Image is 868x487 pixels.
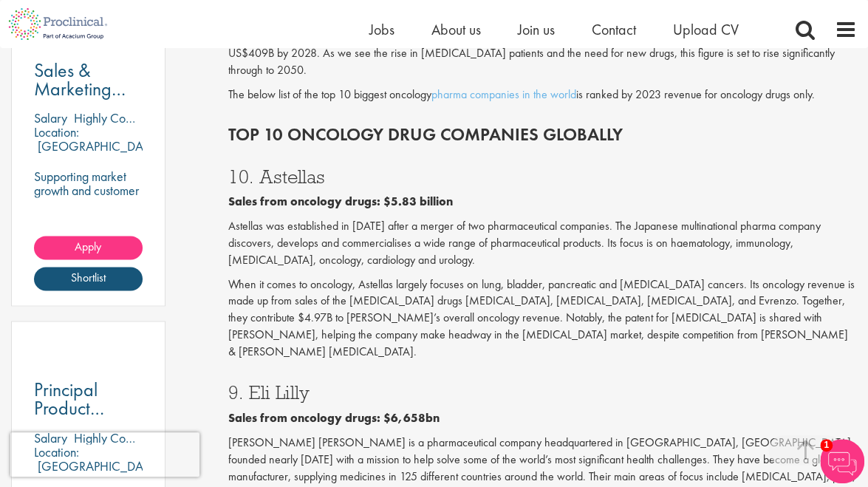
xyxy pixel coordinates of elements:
[228,276,857,361] p: When it comes to oncology, Astellas largely focuses on lung, bladder, pancreatic and [MEDICAL_DAT...
[228,409,440,425] b: Sales from oncology drugs: $6,658bn
[74,109,172,126] p: Highly Competitive
[228,167,857,186] h3: 10. Astellas
[34,137,163,168] p: [GEOGRAPHIC_DATA], [GEOGRAPHIC_DATA]
[431,20,481,39] a: About us
[10,432,199,477] iframe: reCAPTCHA
[673,20,739,39] a: Upload CV
[34,109,67,126] span: Salary
[369,20,394,39] a: Jobs
[592,20,636,39] a: Contact
[820,439,864,483] img: Chatbot
[34,58,126,138] span: Sales & Marketing Assistant DACH
[228,86,857,103] p: The below list of the top 10 biggest oncology is ranked by 2023 revenue for oncology drugs only.
[228,383,857,402] h3: 9. Eli Lilly
[228,194,453,209] b: Sales from oncology drugs: $5.83 billion
[34,169,143,268] p: Supporting market growth and customer impact-driving sales and marketing excellence across DACH i...
[34,123,79,140] span: Location:
[228,125,857,144] h2: Top 10 Oncology drug companies globally
[75,239,101,254] span: Apply
[228,28,857,79] p: Global spending on [MEDICAL_DATA] medicines increased from US$198B in [DATE] to US$223B in [DATE]...
[34,267,143,290] a: Shortlist
[820,439,833,452] span: 1
[34,236,143,259] a: Apply
[34,61,143,98] a: Sales & Marketing Assistant DACH
[518,20,555,39] a: Join us
[34,377,106,439] span: Principal Product Manager
[34,381,143,418] a: Principal Product Manager
[228,218,857,269] p: Astellas was established in [DATE] after a merger of two pharmaceutical companies. The Japanese m...
[431,86,576,102] a: pharma companies in the world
